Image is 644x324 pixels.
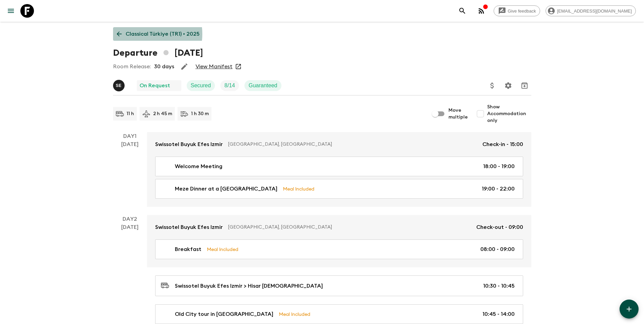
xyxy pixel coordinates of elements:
[196,63,233,70] a: View Manifest
[140,82,170,90] p: On Request
[187,80,215,91] div: Secured
[126,30,200,38] p: Classical Türkiye (TR1) • 2025
[121,140,139,207] div: [DATE]
[147,215,531,239] a: Swissotel Buyuk Efes Izmir[GEOGRAPHIC_DATA], [GEOGRAPHIC_DATA]Check-out - 09:00
[191,110,209,117] p: 1 h 30 m
[113,62,151,71] p: Room Release:
[113,82,126,87] span: Süleyman Erköse
[501,79,515,92] button: Settings
[279,310,310,318] p: Meal Included
[483,282,515,290] p: 10:30 - 10:45
[175,162,222,170] p: Welcome Meeting
[228,224,471,231] p: [GEOGRAPHIC_DATA], [GEOGRAPHIC_DATA]
[448,107,468,121] span: Move multiple
[127,110,134,117] p: 11 h
[487,104,531,124] span: Show Accommodation only
[191,82,211,90] p: Secured
[116,83,122,88] p: S E
[113,27,203,41] a: Classical Türkiye (TR1) • 2025
[518,79,531,92] button: Archive (Completed, Cancelled or Unsynced Departures only)
[113,80,126,91] button: SE
[220,80,239,91] div: Trip Fill
[504,8,540,14] span: Give feedback
[155,140,223,148] p: Swissotel Buyuk Efes Izmir
[485,79,499,92] button: Update Price, Early Bird Discount and Costs
[494,5,540,16] a: Give feedback
[113,215,147,223] p: Day 2
[249,82,277,90] p: Guaranteed
[155,239,523,259] a: BreakfastMeal Included08:00 - 09:00
[155,275,523,296] a: Swissotel Buyuk Efes Izmir > Hisar [DEMOGRAPHIC_DATA]10:30 - 10:45
[155,304,523,324] a: Old City tour in [GEOGRAPHIC_DATA]Meal Included10:45 - 14:00
[113,46,203,60] h1: Departure [DATE]
[175,245,201,253] p: Breakfast
[482,310,515,318] p: 10:45 - 14:00
[153,110,172,117] p: 2 h 45 m
[175,310,273,318] p: Old City tour in [GEOGRAPHIC_DATA]
[482,140,523,148] p: Check-in - 15:00
[283,185,314,193] p: Meal Included
[456,4,469,18] button: search adventures
[155,179,523,199] a: Meze Dinner at a [GEOGRAPHIC_DATA]Meal Included19:00 - 22:00
[483,162,515,170] p: 18:00 - 19:00
[155,157,523,176] a: Welcome Meeting18:00 - 19:00
[147,132,531,157] a: Swissotel Buyuk Efes Izmir[GEOGRAPHIC_DATA], [GEOGRAPHIC_DATA]Check-in - 15:00
[546,5,636,16] div: [EMAIL_ADDRESS][DOMAIN_NAME]
[207,246,238,253] p: Meal Included
[482,185,515,193] p: 19:00 - 22:00
[154,62,174,71] p: 30 days
[155,223,223,231] p: Swissotel Buyuk Efes Izmir
[4,4,18,18] button: menu
[553,8,636,14] span: [EMAIL_ADDRESS][DOMAIN_NAME]
[228,141,477,148] p: [GEOGRAPHIC_DATA], [GEOGRAPHIC_DATA]
[175,185,277,193] p: Meze Dinner at a [GEOGRAPHIC_DATA]
[113,132,147,140] p: Day 1
[175,282,323,290] p: Swissotel Buyuk Efes Izmir > Hisar [DEMOGRAPHIC_DATA]
[224,82,235,90] p: 8 / 14
[480,245,515,253] p: 08:00 - 09:00
[476,223,523,231] p: Check-out - 09:00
